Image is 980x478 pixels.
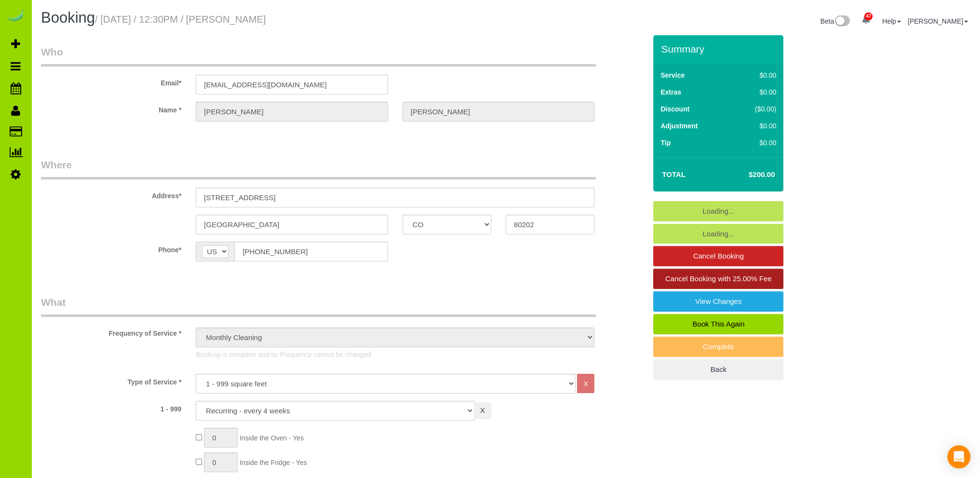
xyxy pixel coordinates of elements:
[234,242,388,261] input: Phone*
[735,121,776,131] div: $0.00
[653,314,783,334] a: Book This Again
[41,158,596,179] legend: Where
[864,13,873,20] span: 47
[95,14,266,25] small: / [DATE] / 12:30PM / [PERSON_NAME]
[735,104,776,114] div: ($0.00)
[34,242,188,255] label: Phone*
[34,401,188,414] label: 1 - 999
[660,138,671,148] label: Tip
[661,43,779,55] h3: Summary
[735,87,776,97] div: $0.00
[857,10,875,31] a: 47
[947,445,970,468] div: Open Intercom Messenger
[820,17,850,25] a: Beta
[735,138,776,148] div: $0.00
[720,171,775,179] h4: $200.00
[34,325,188,338] label: Frequency of Service *
[653,291,783,312] a: View Changes
[41,295,596,317] legend: What
[662,170,685,178] strong: Total
[403,102,594,122] input: Last Name*
[882,17,901,25] a: Help
[196,75,388,95] input: Email*
[474,402,491,419] a: X
[41,45,596,67] legend: Who
[665,274,772,283] span: Cancel Booking with 25.00% Fee
[34,102,188,115] label: Name *
[908,17,968,25] a: [PERSON_NAME]
[34,374,188,387] label: Type of Service *
[660,121,698,131] label: Adjustment
[240,459,307,466] span: Inside the Fridge - Yes
[196,102,388,122] input: First Name*
[660,87,681,97] label: Extras
[6,10,25,23] img: Automaid Logo
[34,188,188,201] label: Address*
[653,246,783,266] a: Cancel Booking
[196,350,594,359] p: Booking is complete and its Frequency cannot be changed
[653,269,783,289] a: Cancel Booking with 25.00% Fee
[735,70,776,80] div: $0.00
[34,75,188,88] label: Email*
[834,15,850,28] img: New interface
[660,70,685,80] label: Service
[240,434,304,442] span: Inside the Oven - Yes
[653,359,783,380] a: Back
[506,215,594,234] input: Zip Code*
[196,215,388,234] input: City*
[41,9,95,26] span: Booking
[660,104,689,114] label: Discount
